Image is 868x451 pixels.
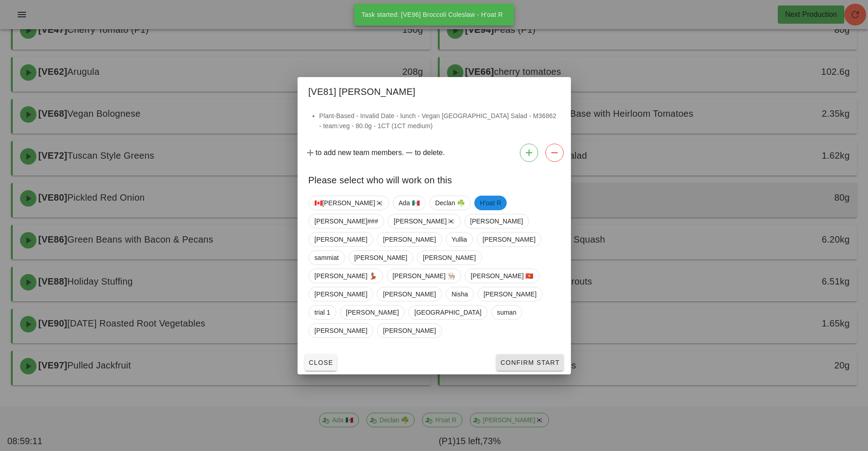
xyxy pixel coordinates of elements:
div: Please select who will work on this [298,166,571,192]
span: H'oat R [480,196,501,210]
span: [PERSON_NAME]🇰🇷 [394,214,455,228]
span: suman [497,306,516,319]
li: Plant-Based - Invalid Date - lunch - Vegan [GEOGRAPHIC_DATA] Salad - M36862 - team:veg - 80.0g - ... [319,111,560,131]
span: [PERSON_NAME] 🇻🇳 [471,269,534,283]
span: [PERSON_NAME] [483,287,536,301]
span: [PERSON_NAME] [354,251,407,264]
span: [PERSON_NAME] [423,251,476,264]
span: [PERSON_NAME] [482,233,535,246]
div: [VE81] [PERSON_NAME] [298,77,571,104]
span: 🇨🇦[PERSON_NAME]🇰🇷 [314,196,383,210]
button: Confirm Start [496,354,563,371]
span: [PERSON_NAME]### [314,214,378,228]
span: Ada 🇲🇽 [398,196,419,210]
div: Task started: [VE96] Broccoli Coleslaw - H'oat R [354,4,510,26]
span: [PERSON_NAME] [314,324,367,337]
button: Close [305,354,337,371]
span: [PERSON_NAME] [383,287,436,301]
span: Close [308,359,334,366]
span: [PERSON_NAME] [314,287,367,301]
div: to add new team members. to delete. [298,140,571,166]
span: Confirm Start [500,359,560,366]
span: [PERSON_NAME] [314,233,367,246]
span: [PERSON_NAME] [383,324,436,337]
span: Yullia [451,233,467,246]
span: [PERSON_NAME] 👨🏼‍🍳 [392,269,455,283]
span: [PERSON_NAME] 💃🏽 [314,269,377,283]
span: Declan ☘️ [435,196,464,210]
span: [PERSON_NAME] [470,214,523,228]
span: trial 1 [314,306,330,319]
span: [PERSON_NAME] [345,306,398,319]
span: sammiat [314,251,339,264]
span: [PERSON_NAME] [383,233,436,246]
span: Nisha [451,287,467,301]
span: [GEOGRAPHIC_DATA] [414,306,481,319]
